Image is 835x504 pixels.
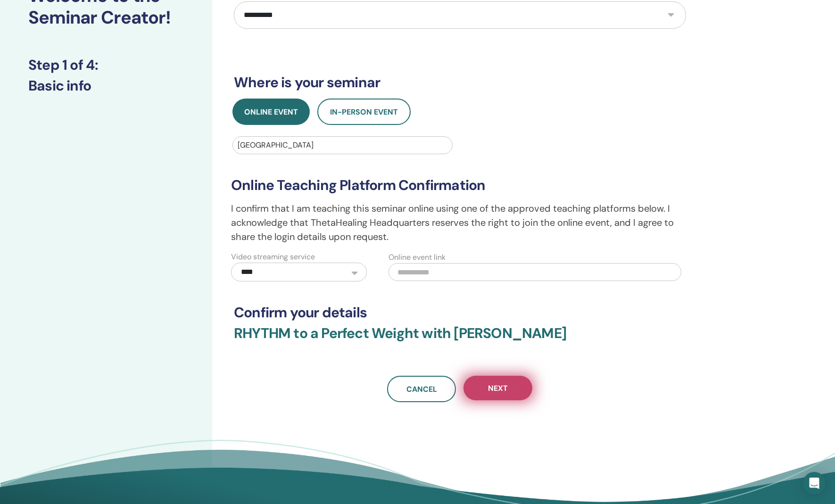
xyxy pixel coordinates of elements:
button: In-Person Event [317,99,411,125]
button: Online Event [232,99,310,125]
a: Cancel [387,376,456,402]
span: In-Person Event [330,107,398,117]
label: Online event link [389,252,446,263]
span: Next [488,383,508,393]
div: Open Intercom Messenger [803,472,826,495]
label: Video streaming service [231,251,315,263]
h3: Step 1 of 4 : [28,57,184,74]
h3: Online Teaching Platform Confirmation [231,177,689,194]
h3: Where is your seminar [234,74,686,91]
h3: Confirm your details [234,304,686,321]
h3: RHYTHM to a Perfect Weight with [PERSON_NAME] [234,325,686,353]
span: Cancel [406,384,437,394]
p: I confirm that I am teaching this seminar online using one of the approved teaching platforms bel... [231,201,689,244]
button: Next [463,376,532,400]
span: Online Event [244,107,298,117]
h3: Basic info [28,77,184,94]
